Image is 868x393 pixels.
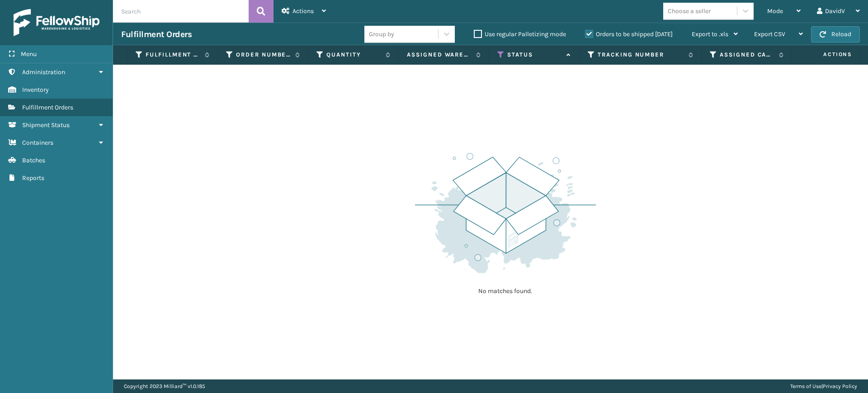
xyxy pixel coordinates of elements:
img: logo [14,9,99,36]
label: Tracking Number [598,51,684,59]
a: Terms of Use [790,383,821,389]
span: Inventory [22,86,49,94]
label: Order Number [236,51,291,59]
span: Mode [767,7,783,15]
span: Shipment Status [22,121,70,129]
div: Choose a seller [668,6,711,16]
label: Orders to be shipped [DATE] [585,30,673,38]
span: Export CSV [754,30,785,38]
label: Quantity [326,51,381,59]
label: Fulfillment Order Id [146,51,200,59]
span: Export to .xls [692,30,728,38]
span: Administration [22,68,65,76]
div: Group by [369,29,394,39]
label: Status [507,51,562,59]
span: Menu [21,50,37,58]
h3: Fulfillment Orders [121,29,192,40]
div: | [790,379,857,393]
span: Actions [795,47,858,62]
a: Privacy Policy [823,383,857,389]
span: Batches [22,156,45,164]
label: Assigned Warehouse [407,51,472,59]
span: Actions [292,7,314,15]
label: Assigned Carrier Service [720,51,774,59]
span: Reports [22,174,44,182]
span: Fulfillment Orders [22,104,73,111]
label: Use regular Palletizing mode [474,30,566,38]
span: Containers [22,139,53,147]
p: Copyright 2023 Milliard™ v 1.0.185 [124,379,205,393]
button: Reload [811,26,860,43]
